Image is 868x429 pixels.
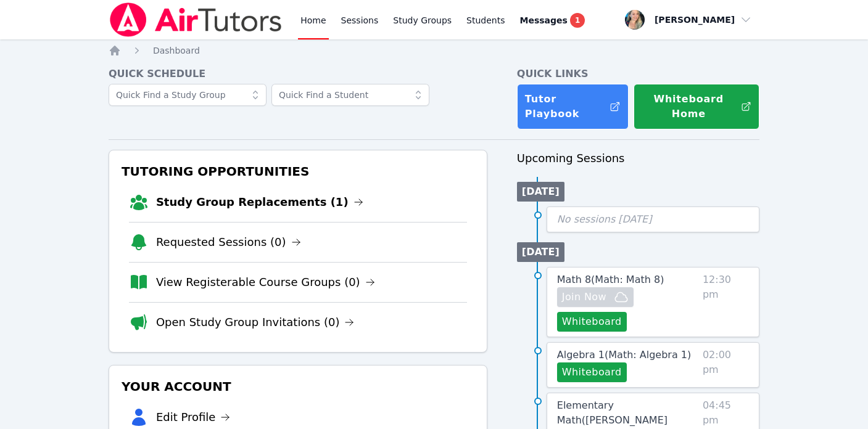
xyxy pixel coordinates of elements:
[557,287,634,307] button: Join Now
[634,84,759,129] button: Whiteboard Home
[517,242,564,262] li: [DATE]
[703,272,749,332] span: 12:30 pm
[557,348,691,362] a: Algebra 1(Math: Algebra 1)
[119,160,477,182] h3: Tutoring Opportunities
[153,46,200,55] span: Dashboard
[109,84,267,106] input: Quick Find a Study Group
[570,13,585,28] span: 1
[109,2,283,37] img: Air Tutors
[557,349,691,361] span: Algebra 1 ( Math: Algebra 1 )
[557,213,652,225] span: No sessions [DATE]
[557,312,627,332] button: Whiteboard
[153,44,200,57] a: Dashboard
[156,194,363,211] a: Study Group Replacements (1)
[156,274,375,291] a: View Registerable Course Groups (0)
[557,362,627,382] button: Whiteboard
[703,348,749,382] span: 02:00 pm
[517,182,564,202] li: [DATE]
[520,14,568,27] span: Messages
[562,290,606,304] span: Join Now
[557,272,664,287] a: Math 8(Math: Math 8)
[517,84,629,129] a: Tutor Playbook
[156,234,301,251] a: Requested Sessions (0)
[119,375,477,398] h3: Your Account
[517,67,759,81] h4: Quick Links
[557,274,664,285] span: Math 8 ( Math: Math 8 )
[109,44,759,57] nav: Breadcrumb
[156,314,355,331] a: Open Study Group Invitations (0)
[271,84,429,106] input: Quick Find a Student
[156,409,231,426] a: Edit Profile
[517,150,759,167] h3: Upcoming Sessions
[109,67,487,81] h4: Quick Schedule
